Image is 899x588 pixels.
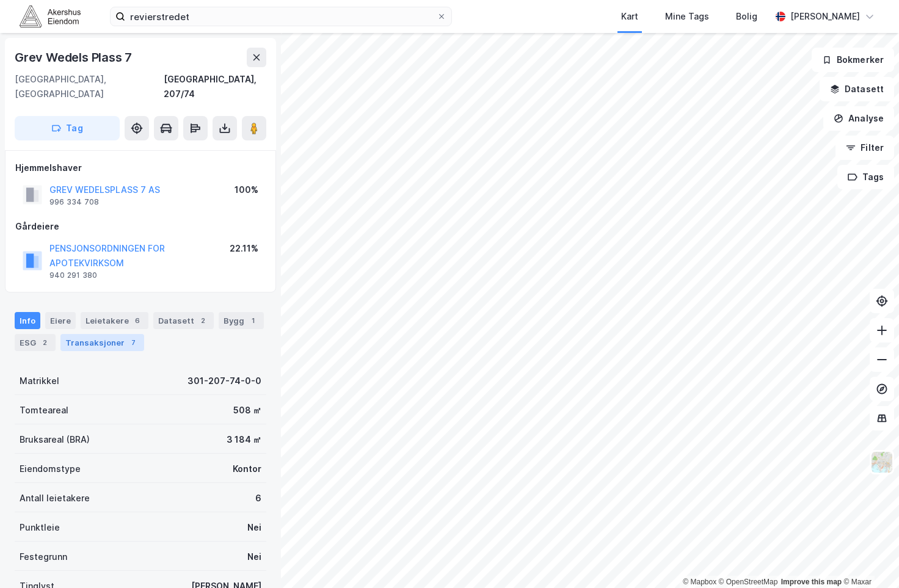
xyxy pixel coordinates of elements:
[621,9,638,24] div: Kart
[20,374,59,388] div: Matrikkel
[233,403,261,418] div: 508 ㎡
[15,161,266,175] div: Hjemmelshaver
[20,403,68,418] div: Tomteareal
[81,312,148,329] div: Leietakere
[38,336,51,349] div: 2
[719,578,778,586] a: OpenStreetMap
[820,77,894,101] button: Datasett
[736,9,757,24] div: Bolig
[15,219,266,234] div: Gårdeiere
[60,334,144,351] div: Transaksjoner
[15,48,134,67] div: Grev Wedels Plass 7
[247,520,261,535] div: Nei
[20,491,90,506] div: Antall leietakere
[45,312,76,329] div: Eiere
[20,432,90,447] div: Bruksareal (BRA)
[683,578,716,586] a: Mapbox
[235,183,258,197] div: 100%
[835,136,894,160] button: Filter
[781,578,842,586] a: Improve this map
[49,270,97,280] div: 940 291 380
[15,116,120,140] button: Tag
[49,197,99,207] div: 996 334 708
[838,529,899,588] div: Kontrollprogram for chat
[247,550,261,564] div: Nei
[870,451,894,474] img: Z
[15,72,164,101] div: [GEOGRAPHIC_DATA], [GEOGRAPHIC_DATA]
[153,312,214,329] div: Datasett
[187,374,261,388] div: 301-207-74-0-0
[233,462,261,476] div: Kontor
[812,48,894,72] button: Bokmerker
[20,520,60,535] div: Punktleie
[131,314,144,327] div: 6
[230,241,258,256] div: 22.11%
[837,165,894,189] button: Tags
[15,334,56,351] div: ESG
[665,9,709,24] div: Mine Tags
[125,7,437,26] input: Søk på adresse, matrikkel, gårdeiere, leietakere eller personer
[255,491,261,506] div: 6
[227,432,261,447] div: 3 184 ㎡
[20,5,81,27] img: akershus-eiendom-logo.9091f326c980b4bce74ccdd9f866810c.svg
[164,72,266,101] div: [GEOGRAPHIC_DATA], 207/74
[197,314,209,327] div: 2
[823,106,894,131] button: Analyse
[790,9,860,24] div: [PERSON_NAME]
[838,529,899,588] iframe: Chat Widget
[20,550,67,564] div: Festegrunn
[20,462,81,476] div: Eiendomstype
[247,314,259,327] div: 1
[127,336,139,349] div: 7
[15,312,40,329] div: Info
[219,312,264,329] div: Bygg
